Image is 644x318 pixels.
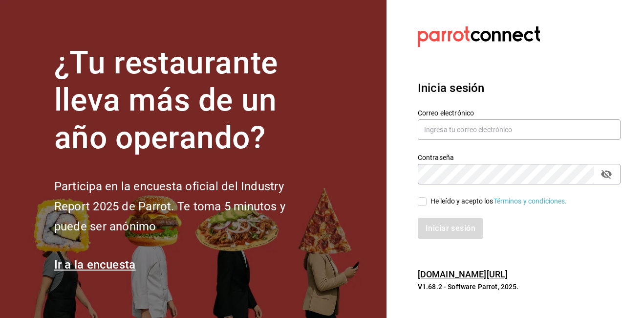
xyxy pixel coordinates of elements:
[430,196,567,206] div: He leído y acepto los
[418,154,621,160] label: Contraseña
[418,282,621,292] p: V1.68.2 - Software Parrot, 2025.
[54,45,318,157] h1: ¿Tu restaurante lleva más de un año operando?
[418,109,621,116] label: Correo electrónico
[598,166,615,182] button: Campo de contraseña
[494,197,567,205] a: Términos y condiciones.
[418,79,621,97] h3: Inicia sesión
[54,258,136,272] a: Ir a la encuesta
[418,119,621,140] input: Ingresa tu correo electrónico
[54,177,318,236] h2: Participa en la encuesta oficial del Industry Report 2025 de Parrot. Te toma 5 minutos y puede se...
[418,269,508,279] a: [DOMAIN_NAME][URL]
